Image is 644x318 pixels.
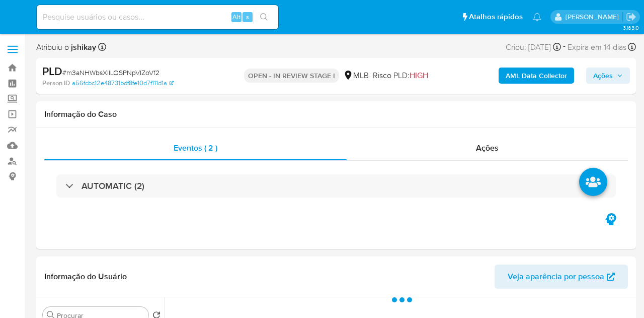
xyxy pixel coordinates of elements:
[42,79,70,88] b: Person ID
[69,41,96,53] b: jshikay
[82,180,144,192] h3: AUTOMATIC (2)
[244,69,339,83] p: OPEN - IN REVIEW STAGE I
[533,13,541,21] a: Notificações
[586,68,630,84] button: Ações
[37,11,278,24] input: Pesquise usuários ou casos...
[343,70,369,81] div: MLB
[593,68,613,84] span: Ações
[568,42,626,53] span: Expira em 14 dias
[566,12,622,22] p: jonathan.shikay@mercadolivre.com
[42,63,62,79] b: PLD
[254,10,274,24] button: search-icon
[626,12,636,22] a: Sair
[476,142,499,154] span: Ações
[499,68,574,84] button: AML Data Collector
[174,142,217,154] span: Eventos ( 2 )
[469,12,523,22] span: Atalhos rápidos
[36,42,96,53] span: Atribuiu o
[506,40,561,54] div: Criou: [DATE]
[72,79,174,88] a: a56fcbc12e48731bdf8fe10d7f111d1a
[246,12,249,22] span: s
[44,272,127,282] h1: Informação do Usuário
[44,109,628,119] h1: Informação do Caso
[56,174,616,198] div: AUTOMATIC (2)
[495,265,628,289] button: Veja aparência por pessoa
[373,70,428,81] span: Risco PLD:
[508,265,604,289] span: Veja aparência por pessoa
[563,40,566,54] span: -
[232,12,240,22] span: Alt
[62,68,159,78] span: # m3aNHWbsXlILOSPNpVIZoVf2
[410,70,428,81] span: HIGH
[506,68,567,84] b: AML Data Collector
